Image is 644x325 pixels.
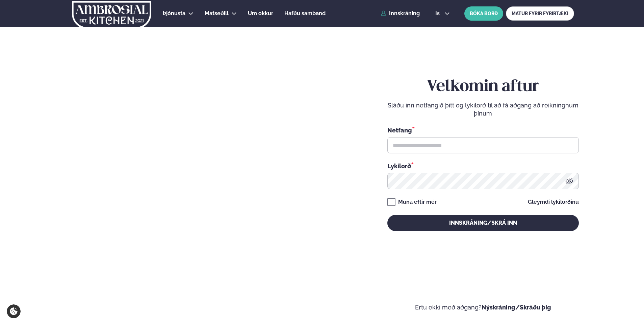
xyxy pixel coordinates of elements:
[387,161,579,170] div: Lykilorð
[20,203,160,260] h2: Velkomin á Ambrosial kitchen!
[387,215,579,231] button: Innskráning/Skrá inn
[464,6,503,21] button: BÓKA BORÐ
[284,10,326,17] span: Hafðu samband
[163,9,185,18] a: Þjónusta
[435,11,442,16] span: is
[482,304,551,311] a: Nýskráning/Skráðu þig
[205,9,229,18] a: Matseðill
[71,1,152,29] img: logo
[284,9,326,18] a: Hafðu samband
[248,9,273,18] a: Um okkur
[387,77,579,96] h2: Velkomin aftur
[381,10,420,17] a: Innskráning
[387,101,579,118] p: Sláðu inn netfangið þitt og lykilorð til að fá aðgang að reikningnum þínum
[20,268,160,284] p: Ef eitthvað sameinar fólk, þá er [PERSON_NAME] matarferðalag.
[528,199,579,205] a: Gleymdi lykilorðinu
[430,11,455,16] button: is
[506,6,574,21] a: MATUR FYRIR FYRIRTÆKI
[205,10,229,17] span: Matseðill
[7,304,21,318] a: Cookie settings
[342,303,624,311] p: Ertu ekki með aðgang?
[163,10,185,17] span: Þjónusta
[248,10,273,17] span: Um okkur
[387,126,579,134] div: Netfang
